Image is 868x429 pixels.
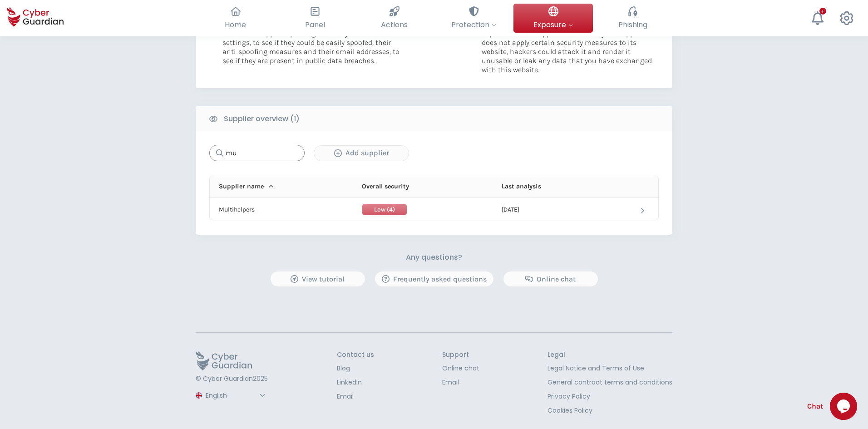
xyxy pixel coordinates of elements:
button: Home [196,4,275,33]
a: Online chat [442,364,479,373]
p: Last analysis [502,182,541,191]
div: + [819,8,826,15]
button: Protection [434,4,513,33]
span: Protection [451,19,496,30]
td: Multihelpers [210,198,348,221]
p: © Cyber Guardian 2025 [196,375,269,383]
h3: Support [442,351,479,359]
a: LinkedIn [337,378,374,387]
div: Add supplier [321,148,402,158]
span: Low (4) [362,204,407,215]
h3: Legal [547,351,672,359]
span: Home [225,19,246,30]
a: Privacy Policy [547,392,672,401]
button: Actions [355,4,434,33]
p: Overall security [362,182,409,191]
a: Email [337,392,374,401]
span: Exposure [533,19,573,30]
button: Exposure [513,4,593,33]
a: Blog [337,364,374,373]
button: View tutorial [270,271,365,287]
input: Search... [209,145,305,161]
div: Frequently asked questions [382,274,487,285]
img: region-logo [196,392,202,399]
span: Panel [305,19,325,30]
a: Email [442,378,479,387]
td: [DATE] [488,198,626,221]
span: Actions [381,19,408,30]
button: Panel [275,4,355,33]
div: View tutorial [277,274,358,285]
b: Supplier overview (1) [224,113,300,124]
iframe: chat widget [830,393,859,420]
h3: Contact us [337,351,374,359]
button: Add supplier [314,145,409,161]
a: General contract terms and conditions [547,378,672,387]
div: Online chat [510,274,591,285]
span: Phishing [618,19,647,30]
p: This risk is usually only significant if your business depends on the supplier's website. If your... [482,20,659,74]
a: Legal Notice and Terms of Use [547,364,672,373]
a: Cookies Policy [547,406,672,415]
p: Supplier name [219,182,264,191]
h3: Any questions? [406,253,462,262]
span: Chat [807,401,823,412]
button: Phishing [593,4,672,33]
p: We look at a number of different factors to indicate the risk of supplier spoofing. We analyse th... [222,20,399,65]
button: Online chat [503,271,598,287]
button: Frequently asked questions [375,271,494,287]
